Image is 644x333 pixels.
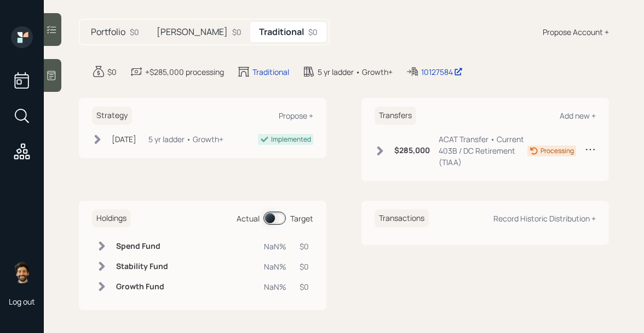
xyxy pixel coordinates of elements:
h6: Growth Fund [116,282,168,291]
h6: Holdings [92,209,131,227]
div: Implemented [271,135,311,144]
h6: Transfers [375,107,416,125]
h6: $285,000 [394,146,430,155]
div: Actual [237,213,260,224]
div: $0 [300,261,309,272]
div: [DATE] [112,133,136,145]
h6: Spend Fund [116,242,168,251]
h5: Traditional [259,27,304,37]
div: $0 [308,26,318,38]
div: $0 [300,241,309,252]
div: $0 [300,281,309,293]
div: $0 [130,26,139,38]
h5: [PERSON_NAME] [157,27,228,37]
div: Traditional [252,66,289,78]
div: 5 yr ladder • Growth+ [148,133,223,145]
h5: Portfolio [91,27,125,37]
div: +$285,000 processing [145,66,224,78]
h6: Strategy [92,107,132,125]
div: Processing [540,146,574,156]
div: Propose + [279,110,313,121]
div: Propose Account + [543,26,609,38]
div: $0 [107,66,117,78]
img: eric-schwartz-headshot.png [11,261,33,283]
h6: Stability Fund [116,262,168,271]
div: ACAT Transfer • Current 403B / DC Retirement (TIAA) [439,133,527,168]
div: Log out [9,296,35,307]
div: Add new + [560,110,596,121]
div: Record Historic Distribution + [493,213,596,224]
h6: Transactions [375,209,429,227]
div: NaN% [264,281,286,293]
div: 10127584 [421,66,463,78]
div: NaN% [264,261,286,272]
div: 5 yr ladder • Growth+ [318,66,393,78]
div: NaN% [264,241,286,252]
div: $0 [232,26,242,38]
div: Target [290,213,313,224]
